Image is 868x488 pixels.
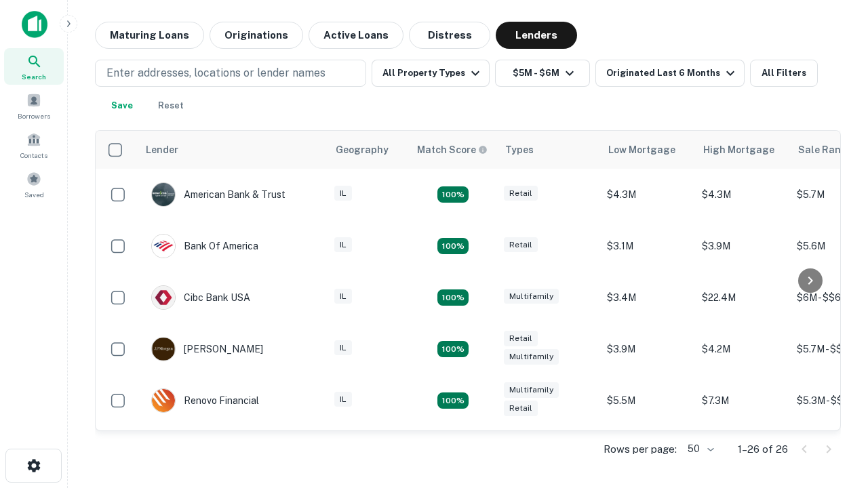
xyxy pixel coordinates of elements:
a: Borrowers [4,87,64,124]
button: $5M - $6M [495,60,590,87]
img: picture [152,389,175,412]
div: IL [334,340,352,356]
button: Originations [210,22,303,49]
div: Retail [504,186,538,201]
div: Multifamily [504,289,559,304]
a: Contacts [4,127,64,163]
td: $4.2M [695,323,790,375]
button: Originated Last 6 Months [595,60,745,87]
div: Matching Properties: 4, hasApolloMatch: undefined [437,289,469,306]
td: $3.9M [600,323,695,375]
div: Multifamily [504,349,559,365]
div: Multifamily [504,382,559,398]
div: Low Mortgage [608,142,675,158]
div: [PERSON_NAME] [151,337,263,361]
th: Geography [328,131,409,169]
div: IL [334,237,352,253]
button: Lenders [496,22,577,49]
div: 50 [682,439,716,459]
img: picture [152,286,175,309]
div: Matching Properties: 4, hasApolloMatch: undefined [437,341,469,357]
div: Matching Properties: 4, hasApolloMatch: undefined [437,392,469,409]
th: Low Mortgage [600,131,695,169]
button: Active Loans [309,22,403,49]
p: Rows per page: [604,441,677,457]
span: Contacts [20,150,47,161]
div: Matching Properties: 4, hasApolloMatch: undefined [437,238,469,254]
span: Borrowers [18,110,50,121]
div: IL [334,289,352,304]
button: Reset [149,92,193,119]
div: Capitalize uses an advanced AI algorithm to match your search with the best lender. The match sco... [417,142,488,157]
th: Types [497,131,600,169]
img: capitalize-icon.png [22,11,47,38]
td: $3.1M [695,426,790,478]
div: Types [505,142,534,158]
button: All Filters [750,60,818,87]
td: $3.4M [600,272,695,323]
p: 1–26 of 26 [738,441,788,457]
img: picture [152,338,175,361]
th: Lender [138,131,328,169]
button: Distress [409,22,490,49]
td: $4.3M [695,169,790,220]
span: Saved [24,189,44,200]
td: $5.5M [600,375,695,426]
div: Geography [336,142,389,158]
button: Enter addresses, locations or lender names [95,60,366,87]
div: High Mortgage [703,142,774,158]
img: picture [152,235,175,258]
h6: Match Score [417,142,485,157]
iframe: Chat Widget [800,380,868,445]
td: $2.2M [600,426,695,478]
div: Originated Last 6 Months [606,65,738,81]
button: Save your search to get updates of matches that match your search criteria. [100,92,144,119]
button: All Property Types [372,60,490,87]
a: Saved [4,166,64,203]
div: Renovo Financial [151,388,259,413]
div: Retail [504,331,538,346]
div: Retail [504,401,538,416]
div: Lender [146,142,178,158]
span: Search [22,71,46,82]
div: IL [334,392,352,407]
div: IL [334,186,352,201]
td: $22.4M [695,272,790,323]
a: Search [4,48,64,85]
td: $4.3M [600,169,695,220]
td: $3.9M [695,220,790,272]
p: Enter addresses, locations or lender names [106,65,325,81]
img: picture [152,183,175,206]
div: Bank Of America [151,234,258,258]
div: Cibc Bank USA [151,285,250,310]
td: $3.1M [600,220,695,272]
td: $7.3M [695,375,790,426]
div: Retail [504,237,538,253]
div: Matching Properties: 7, hasApolloMatch: undefined [437,186,469,203]
th: High Mortgage [695,131,790,169]
button: Maturing Loans [95,22,204,49]
div: American Bank & Trust [151,182,285,207]
th: Capitalize uses an advanced AI algorithm to match your search with the best lender. The match sco... [409,131,497,169]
